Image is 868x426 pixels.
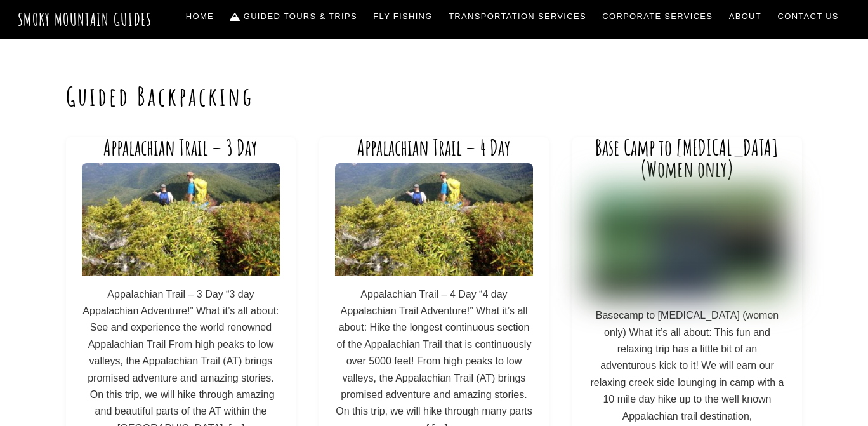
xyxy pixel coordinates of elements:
[369,3,438,30] a: Fly Fishing
[181,3,219,30] a: Home
[595,134,779,182] a: Base Camp to [MEDICAL_DATA] (Women only)
[357,134,511,161] a: Appalachian Trail – 4 Day
[588,185,786,297] img: smokymountainguides.com-backpacking_participants
[66,81,802,112] h1: Guided Backpacking
[103,134,258,161] a: Appalachian Trail – 3 Day
[335,163,532,276] img: 1448638418078-min
[773,3,844,30] a: Contact Us
[598,3,718,30] a: Corporate Services
[18,9,152,30] a: Smoky Mountain Guides
[82,163,279,276] img: 1448638418078-min
[444,3,591,30] a: Transportation Services
[225,3,362,30] a: Guided Tours & Trips
[724,3,766,30] a: About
